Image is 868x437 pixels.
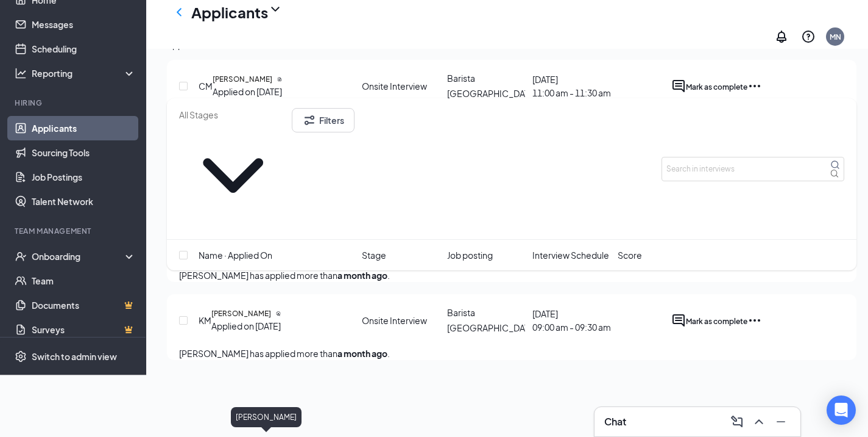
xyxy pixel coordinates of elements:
a: Talent Network [32,189,136,214]
a: Scheduling [32,37,136,61]
div: Hiring [15,98,133,108]
div: [DATE] [532,307,610,334]
a: Applicants [32,116,136,140]
span: Stage [362,248,386,262]
div: Onsite Interview [362,314,440,327]
button: Filter Filters [292,108,355,132]
p: [GEOGRAPHIC_DATA] [447,321,525,334]
a: Sourcing Tools [32,140,136,165]
button: Mark as complete [686,313,747,328]
span: Job posting [447,248,493,262]
div: KM [199,314,211,327]
svg: Ellipses [747,313,762,328]
svg: Minimize [774,414,788,429]
svg: ComposeMessage [730,414,744,429]
span: Mark as complete [686,317,747,326]
div: [PERSON_NAME] [231,407,302,427]
h5: [PERSON_NAME] [211,308,271,319]
a: DocumentsCrown [32,293,136,317]
input: Search in interviews [662,157,844,181]
a: Job Postings [32,165,136,189]
span: Name · Applied On [199,248,272,262]
svg: QuestionInfo [801,29,816,44]
svg: ChevronDown [179,121,287,229]
span: Interview Schedule [532,248,609,262]
a: Team [32,269,136,293]
button: ComposeMessage [727,412,747,432]
svg: MagnifyingGlass [830,160,840,170]
button: ChevronUp [749,412,769,432]
svg: ActiveChat [671,313,686,328]
input: All Stages [179,108,287,121]
span: Barista [447,307,475,318]
svg: Filter [302,113,317,128]
a: SurveysCrown [32,317,136,342]
div: Team Management [15,226,133,236]
div: Applied on [DATE] [211,319,281,333]
div: Onboarding [32,250,125,262]
svg: SourcingTools [276,311,281,316]
h3: Chat [604,415,626,428]
div: Reporting [32,67,136,79]
span: 09:00 am - 09:30 am [532,320,610,334]
svg: ChevronUp [752,414,766,429]
h1: Applicants [191,2,268,23]
span: Score [618,248,642,262]
svg: UserCheck [15,250,27,262]
p: [PERSON_NAME] has applied more than . [179,347,844,360]
svg: Analysis [15,67,27,79]
div: Switch to admin view [32,350,117,363]
button: Minimize [771,412,791,432]
svg: ChevronLeft [172,5,186,20]
svg: ChevronDown [268,2,283,16]
div: MN [830,32,841,42]
svg: Notifications [774,29,789,44]
a: Messages [32,12,136,37]
svg: Settings [15,350,27,363]
div: Open Intercom Messenger [827,395,856,425]
b: a month ago [337,348,387,359]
